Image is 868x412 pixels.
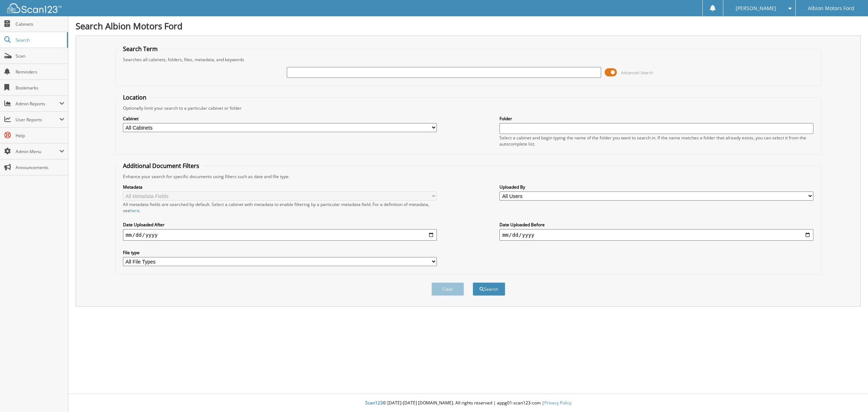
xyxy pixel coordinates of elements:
span: Search [16,37,63,43]
span: Bookmarks [16,85,64,91]
div: All metadata fields are searched by default. Select a cabinet with metadata to enable filtering b... [123,201,437,214]
span: Announcements [16,164,64,171]
span: [PERSON_NAME] [736,6,776,10]
div: Optionally limit your search to a particular cabinet or folder [119,105,817,111]
div: Select a cabinet and begin typing the name of the folder you want to search in. If the name match... [499,135,813,147]
span: Scan [16,53,64,59]
div: © [DATE]-[DATE] [DOMAIN_NAME]. All rights reserved | appg01-scan123-com | [68,394,868,412]
input: start [123,229,437,241]
span: Admin Reports [16,101,59,107]
span: Reminders [16,69,64,75]
label: Date Uploaded After [123,222,437,228]
label: Uploaded By [499,184,813,190]
legend: Additional Document Filters [119,162,203,170]
div: Searches all cabinets, folders, files, metadata, and keywords [119,56,817,63]
legend: Location [119,93,150,101]
button: Search [473,282,505,296]
input: end [499,229,813,241]
span: Advanced Search [621,70,653,75]
span: Albion Motors Ford [808,6,854,10]
h1: Search Albion Motors Ford [76,20,861,32]
div: Enhance your search for specific documents using filters such as date and file type. [119,173,817,180]
a: Privacy Policy [544,400,571,406]
label: Folder [499,115,813,122]
span: Cabinets [16,21,64,27]
span: Help [16,133,64,139]
label: Metadata [123,184,437,190]
legend: Search Term [119,45,161,53]
button: Clear [431,282,464,296]
span: Admin Menu [16,148,59,155]
span: User Reports [16,117,59,123]
span: Scan123 [365,400,383,406]
a: here [130,207,140,214]
img: scan123-logo-white.svg [7,3,61,13]
label: Date Uploaded Before [499,222,813,228]
label: Cabinet [123,115,437,122]
label: File type [123,249,437,256]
